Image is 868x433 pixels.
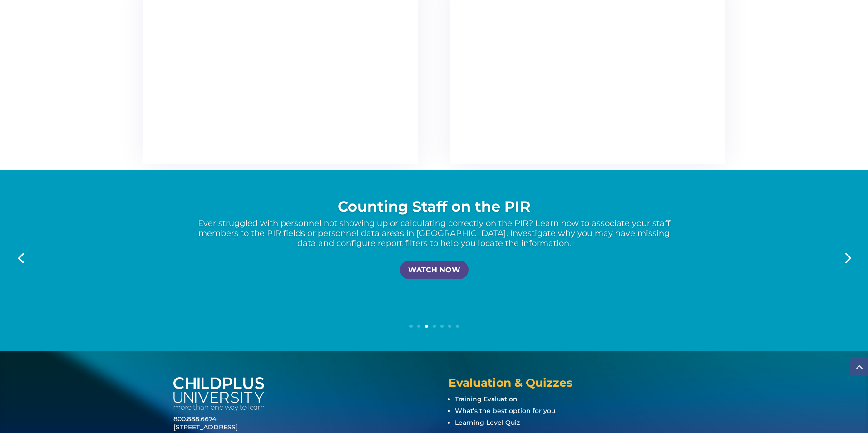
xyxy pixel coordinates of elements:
a: 6 [448,325,451,328]
a: Counting Staff on the PIR [338,197,531,215]
a: Training Evaluation [455,395,518,403]
span: Ever struggled with personnel not showing up or calculating correctly on the PIR? Learn how to as... [198,218,670,248]
a: 1 [409,325,413,328]
a: 5 [440,325,444,328]
a: Learning Level Quiz [455,418,520,427]
a: WATCH NOW [400,261,469,279]
a: 3 [425,325,428,328]
h4: Evaluation & Quizzes [449,377,695,393]
a: 800.888.6674 [173,415,216,423]
a: 7 [456,325,459,328]
a: 4 [433,325,436,328]
a: 2 [417,325,420,328]
a: What’s the best option for you [455,407,555,415]
img: white-cpu-wordmark [173,377,264,411]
